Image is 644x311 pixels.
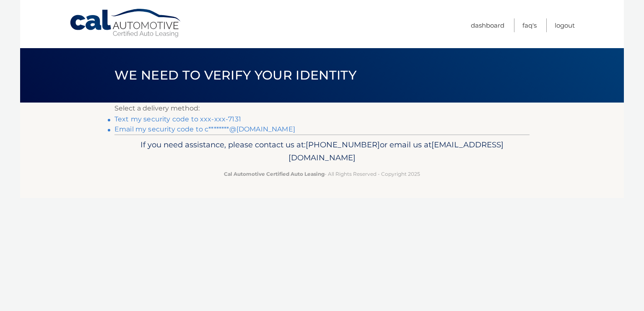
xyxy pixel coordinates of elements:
[69,8,182,38] a: Cal Automotive
[114,115,241,123] a: Text my security code to xxx-xxx-7131
[224,171,325,177] strong: Cal Automotive Certified Auto Leasing
[120,170,524,178] p: - All Rights Reserved - Copyright 2025
[471,18,504,32] a: Dashboard
[114,67,356,83] span: We need to verify your identity
[120,138,524,165] p: If you need assistance, please contact us at: or email us at
[306,140,380,149] span: [PHONE_NUMBER]
[114,103,530,114] p: Select a delivery method:
[114,125,295,133] a: Email my security code to c********@[DOMAIN_NAME]
[555,18,575,32] a: Logout
[522,18,537,32] a: FAQ's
